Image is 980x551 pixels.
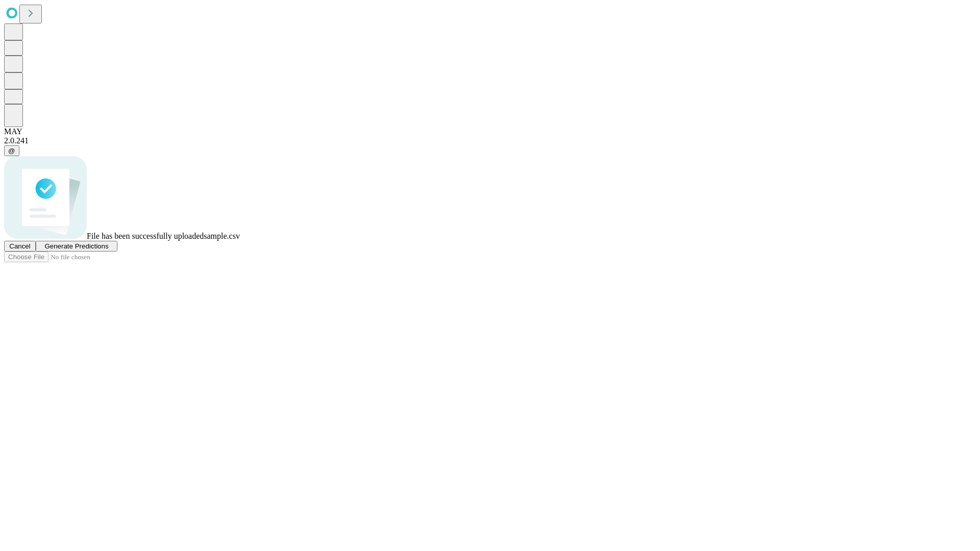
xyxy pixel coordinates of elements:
button: Generate Predictions [36,241,117,252]
span: Cancel [9,242,31,250]
span: Generate Predictions [44,242,108,250]
button: @ [4,145,19,156]
div: 2.0.241 [4,136,976,145]
div: MAY [4,127,976,136]
span: @ [8,147,15,155]
span: File has been successfully uploaded [87,232,204,240]
span: sample.csv [204,232,240,240]
button: Cancel [4,241,36,252]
